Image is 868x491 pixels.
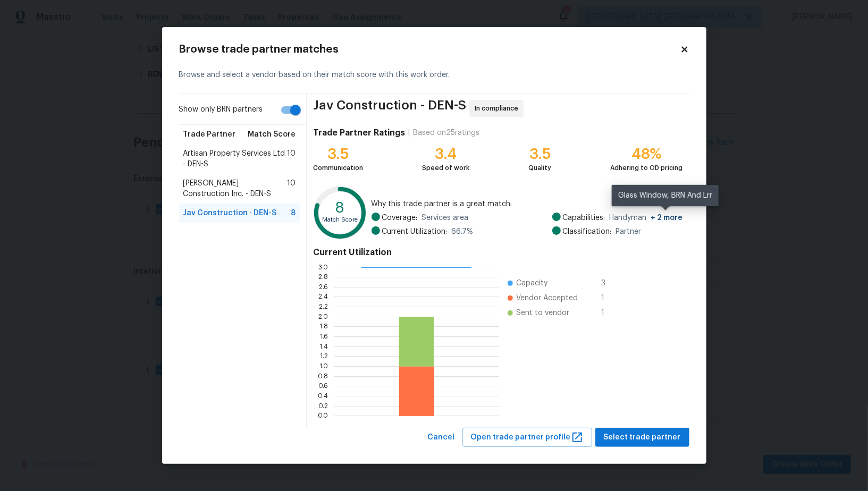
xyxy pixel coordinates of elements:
[318,393,328,399] text: 0.4
[313,149,363,159] div: 3.5
[422,163,469,173] div: Speed of work
[179,44,680,55] h2: Browse trade partner matches
[516,293,578,303] span: Vendor Accepted
[318,373,328,379] text: 0.8
[321,333,328,340] text: 1.6
[611,163,683,173] div: Adhering to OD pricing
[179,57,689,94] div: Browse and select a vendor based on their match score with this work order.
[595,428,689,447] button: Select trade partner
[179,104,263,115] span: Show only BRN partners
[601,278,618,289] span: 3
[651,214,683,222] span: + 2 more
[335,200,345,215] text: 8
[601,308,618,318] span: 1
[320,343,328,350] text: 1.4
[183,208,277,218] span: Jav Construction - DEN-S
[604,431,681,444] span: Select trade partner
[287,178,296,199] span: 10
[320,323,328,329] text: 1.8
[319,314,328,320] text: 2.0
[611,149,683,159] div: 48%
[372,199,683,209] span: Why this trade partner is a great match:
[323,217,358,223] text: Match Score
[183,178,288,199] span: [PERSON_NAME] Construction Inc. - DEN-S
[291,208,296,218] span: 8
[616,226,642,237] span: Partner
[563,213,605,223] span: Capabilities:
[612,185,719,206] div: Glass Window, BRN And Lrr
[319,274,328,280] text: 2.8
[471,431,584,444] span: Open trade partner profile
[319,383,328,389] text: 0.6
[319,403,328,409] text: 0.2
[319,264,328,270] text: 3.0
[321,353,328,359] text: 1.2
[610,213,683,223] span: Handyman
[424,428,459,447] button: Cancel
[318,412,328,419] text: 0.0
[313,163,363,173] div: Communication
[319,284,328,290] text: 2.6
[422,149,469,159] div: 3.4
[462,428,592,447] button: Open trade partner profile
[475,103,523,114] span: In compliance
[601,293,618,303] span: 1
[248,129,296,140] span: Match Score
[319,293,328,300] text: 2.4
[563,226,612,237] span: Classification:
[287,148,296,170] span: 10
[183,148,288,170] span: Artisan Property Services Ltd - DEN-S
[516,308,569,318] span: Sent to vendor
[422,213,469,223] span: Services area
[382,213,418,223] span: Coverage:
[528,149,551,159] div: 3.5
[320,363,328,369] text: 1.0
[313,247,682,258] h4: Current Utilization
[428,431,455,444] span: Cancel
[528,163,551,173] div: Quality
[413,128,479,138] div: Based on 25 ratings
[313,128,405,138] h4: Trade Partner Ratings
[405,128,413,138] div: |
[516,278,547,289] span: Capacity
[313,100,466,117] span: Jav Construction - DEN-S
[183,129,236,140] span: Trade Partner
[319,303,328,310] text: 2.2
[452,226,474,237] span: 66.7 %
[382,226,448,237] span: Current Utilization:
